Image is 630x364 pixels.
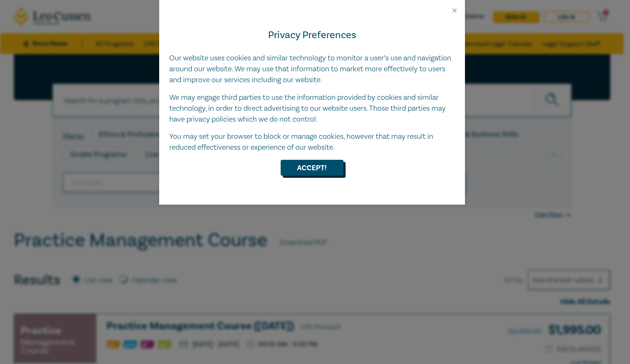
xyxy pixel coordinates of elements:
[281,160,343,176] button: Accept!
[169,28,455,43] h4: Privacy Preferences
[169,131,455,153] p: You may set your browser to block or manage cookies, however that may result in reduced effective...
[169,92,455,125] p: We may engage third parties to use the information provided by cookies and similar technology, in...
[451,7,458,14] button: Close
[169,53,455,86] p: Our website uses cookies and similar technology to monitor a user’s use and navigation around our...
